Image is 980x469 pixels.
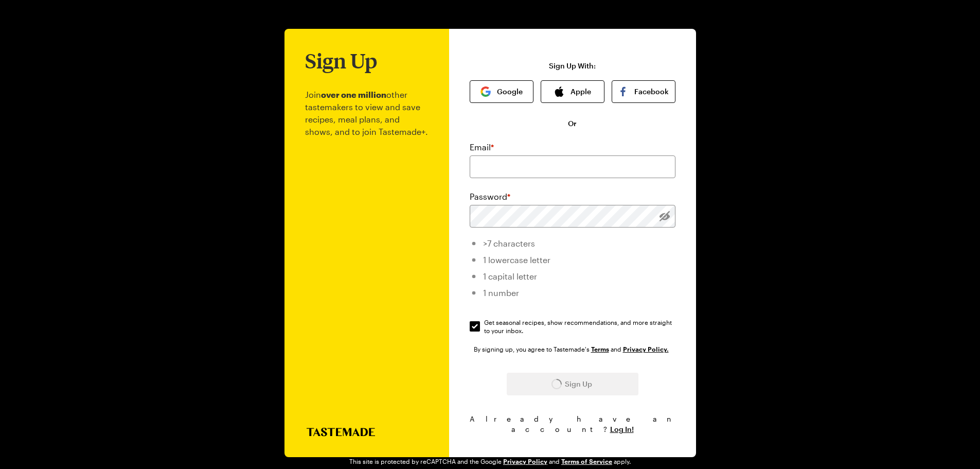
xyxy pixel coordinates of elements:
button: Google [470,80,533,103]
a: Google Terms of Service [561,457,612,465]
button: Facebook [612,80,675,103]
h1: Sign Up [305,49,377,72]
p: Join other tastemakers to view and save recipes, meal plans, and shows, and to join Tastemade+. [305,72,429,428]
label: Password [470,190,510,203]
div: By signing up, you agree to Tastemade's and [474,344,671,354]
p: Sign Up With: [549,62,596,70]
span: >7 characters [483,238,535,248]
span: Get seasonal recipes, show recommendations, and more straight to your inbox. [484,318,676,335]
span: Or [568,118,577,129]
button: Apple [541,80,604,103]
label: Email [470,141,494,153]
a: Go to Tastemade Homepage [454,16,526,29]
span: 1 lowercase letter [483,255,550,265]
input: Get seasonal recipes, show recommendations, and more straight to your inbox. [470,321,480,332]
a: Tastemade Terms of Service [591,344,609,353]
div: This site is protected by reCAPTCHA and the Google and apply. [349,457,631,465]
b: over one million [321,90,386,99]
img: tastemade [454,17,526,26]
a: Tastemade Privacy Policy [623,344,669,353]
button: Log In! [610,424,634,435]
a: Google Privacy Policy [503,457,547,465]
span: 1 capital letter [483,271,537,281]
span: Already have an account? [470,414,675,433]
span: 1 number [483,288,519,298]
